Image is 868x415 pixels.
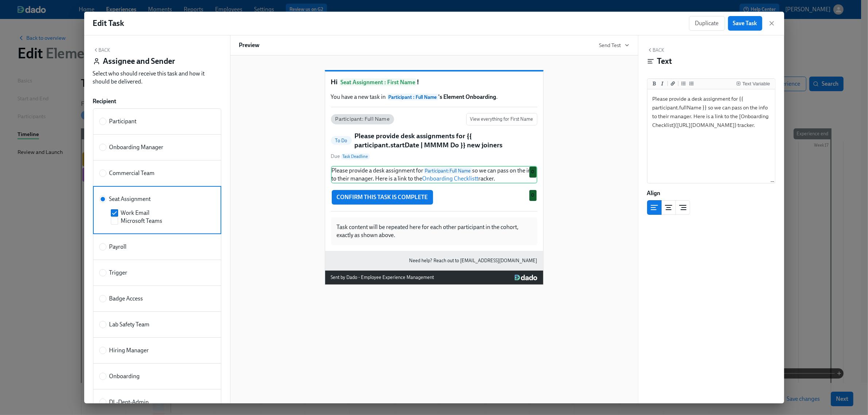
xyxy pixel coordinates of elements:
[331,138,352,143] span: To Do
[649,91,774,182] textarea: Please provide a desk assignment for {{ participant.fullName }} so we can pass on the info to the...
[109,143,164,151] span: Onboarding Manager
[409,257,537,265] a: Need help? Reach out to [EMAIL_ADDRESS][DOMAIN_NAME]
[387,93,497,100] strong: 's Element Onboarding
[470,116,533,123] span: View everything for First Name
[331,189,537,205] div: CONFIRM THIS TASK IS COMPLETEO
[121,217,163,225] span: Microsoft Teams
[728,16,762,31] button: Save Task
[695,20,719,27] span: Duplicate
[109,117,137,125] span: Participant
[331,153,370,160] span: Due
[339,78,417,86] span: Seat Assignment : First Name
[669,80,677,87] button: Add a link
[680,80,687,87] button: Add unordered list
[742,81,770,86] div: Text Variable
[331,77,537,87] h1: Hi !
[331,166,537,183] div: Please provide a desk assignment forParticipant:Full Nameso we can pass on the info to their mana...
[647,47,665,53] button: Back
[331,274,434,282] div: Sent by Dado - Employee Experience Management
[678,203,687,212] svg: Right
[689,16,725,31] button: Duplicate
[735,80,771,87] button: Insert Text Variable
[661,200,676,215] button: center aligned
[109,372,140,380] span: Onboarding
[109,169,155,177] span: Commercial Team
[109,398,149,406] span: DL-Dept-Admin
[93,70,221,86] div: Select who should receive this task and how it should be delivered.
[341,154,370,159] span: Task Deadline
[387,94,439,100] span: Participant : Full Name
[109,321,150,329] span: Lab Safety Team
[650,203,659,212] svg: Left
[93,97,117,105] label: Recipient
[331,217,537,245] div: Task content will be repeated here for each other participant in the cohort, exactly as shown above.
[659,80,666,87] button: Add italic text
[651,80,658,87] button: Add bold text
[331,116,394,122] span: Participant: Full Name
[103,56,175,67] h4: Assignee and Sender
[109,269,128,277] span: Trigger
[109,346,149,354] span: Hiring Manager
[331,93,537,101] p: You have a new task in .
[676,200,690,215] button: right aligned
[688,80,695,87] button: Add ordered list
[529,167,537,178] div: Used by On-site (On- and Off-cycle) audience
[93,47,110,53] button: Back
[529,190,537,201] div: Used by On-site (On- and Off-cycle) audience
[664,203,673,212] svg: Center
[466,113,537,125] button: View everything for First Name
[647,200,662,215] button: left aligned
[109,243,127,251] span: Payroll
[599,42,629,49] button: Send Test
[733,20,757,27] span: Save Task
[515,275,537,280] img: Dado
[121,209,150,217] span: Work Email
[239,41,260,49] h6: Preview
[657,56,672,67] h4: Text
[109,195,151,203] span: Seat Assignment
[109,295,143,303] span: Badge Access
[647,189,661,197] label: Align
[647,221,775,229] div: Block ID: YwuxcjgdBty
[647,200,690,215] div: text alignment
[93,18,124,29] h1: Edit Task
[355,131,537,150] h5: Please provide desk assignments for {{ participant.startDate | MMMM Do }} new joiners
